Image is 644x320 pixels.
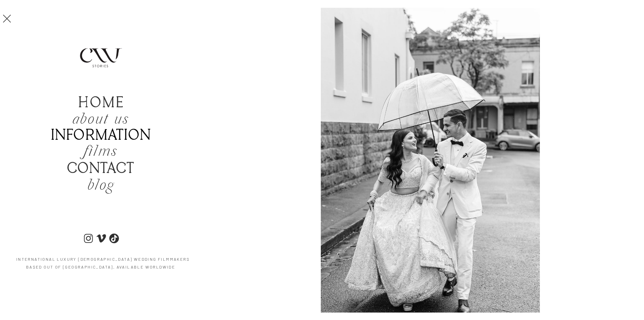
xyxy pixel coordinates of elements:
a: Contact [52,161,149,177]
a: about us [72,112,134,126]
b: Information [51,127,151,144]
h1: cw [295,2,351,21]
a: home [78,95,123,112]
a: films [69,144,133,160]
a: blog [69,178,133,194]
a: Based out of [GEOGRAPHIC_DATA], Available Worldwide [10,263,191,278]
a: International Luxury [DEMOGRAPHIC_DATA] wedding filmmakers [13,255,193,271]
b: Contact [67,160,135,177]
b: home [78,94,124,112]
i: about us [72,110,129,130]
a: Information [46,128,157,141]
